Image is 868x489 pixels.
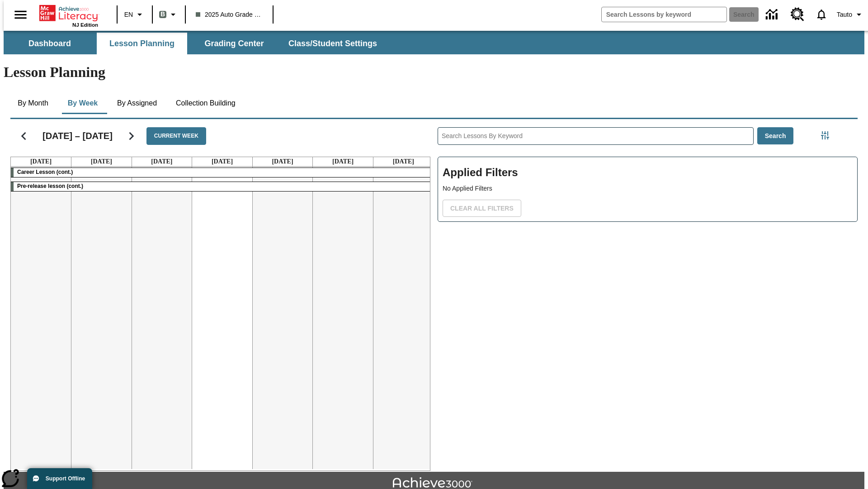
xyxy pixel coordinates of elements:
button: Previous [12,125,35,148]
button: Open side menu [7,1,34,28]
a: September 26, 2025 [270,157,295,166]
a: September 25, 2025 [210,157,235,166]
button: Lesson Planning [97,33,187,54]
span: EN [124,10,133,19]
a: September 23, 2025 [89,157,114,166]
input: search field [602,7,726,22]
button: Collection Building [169,92,243,114]
div: SubNavbar [4,33,385,54]
button: Grading Center [189,33,279,54]
a: Notifications [810,3,833,26]
span: NJ Edition [72,22,98,28]
button: Filters Side menu [816,126,834,144]
a: September 27, 2025 [330,157,355,166]
button: Support Offline [27,468,92,489]
h2: Applied Filters [443,162,853,184]
a: September 22, 2025 [28,157,53,166]
h1: Lesson Planning [4,64,864,81]
div: Applied Filters [438,157,858,222]
span: Pre-release lesson (cont.) [17,183,83,189]
button: Next [120,125,143,148]
button: Profile/Settings [833,6,868,23]
button: Boost Class color is gray green. Change class color [156,6,182,23]
a: Resource Center, Will open in new tab [785,2,810,27]
button: Search [757,127,794,145]
div: Pre-release lesson (cont.) [11,182,434,191]
a: Home [39,4,98,22]
button: By Week [60,92,105,114]
span: Lesson Planning [109,38,175,49]
div: Search [430,115,858,471]
button: Dashboard [5,33,95,54]
button: Language: EN, Select a language [120,6,149,23]
div: SubNavbar [4,31,864,54]
button: Class/Student Settings [281,33,384,54]
div: Calendar [3,115,430,471]
button: By Month [10,92,56,114]
a: September 24, 2025 [149,157,174,166]
span: B [160,9,165,20]
h2: [DATE] – [DATE] [42,130,113,141]
p: No Applied Filters [443,184,853,193]
div: Career Lesson (cont.) [11,168,434,177]
div: Home [39,3,98,28]
input: Search Lessons By Keyword [438,128,753,144]
span: Tauto [837,10,852,19]
span: 2025 Auto Grade 1 B [196,10,263,19]
span: Class/Student Settings [288,38,377,49]
span: Grading Center [204,38,264,49]
button: Current Week [146,127,206,145]
span: Support Offline [46,475,85,482]
span: Dashboard [28,38,71,49]
button: By Assigned [110,92,164,114]
a: September 28, 2025 [391,157,416,166]
a: Data Center [760,2,785,27]
span: Career Lesson (cont.) [17,169,73,175]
